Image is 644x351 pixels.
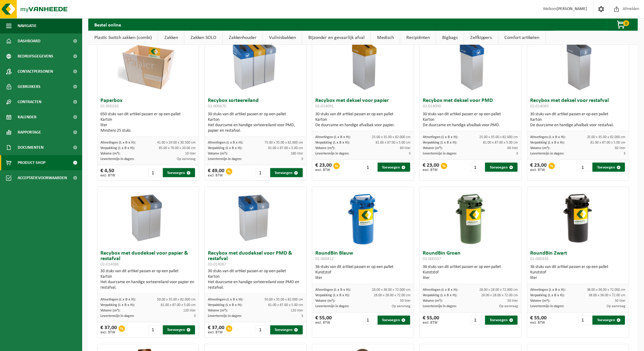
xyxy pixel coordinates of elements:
[315,163,332,172] div: € 23,00
[589,294,626,297] span: 38.00 x 38.00 x 72.00 cm
[315,270,411,276] div: Kunststof
[499,305,518,308] span: Op aanvraag
[100,157,134,161] span: Levertermijn in dagen:
[100,298,136,302] span: Afmetingen (L x B x H):
[423,321,439,325] span: excl. BTW
[208,315,242,318] span: Levertermijn in dagen:
[100,168,115,177] div: € 4,50
[163,168,195,177] button: Toevoegen
[374,294,411,297] span: 28.00 x 28.00 x 72.00 cm
[148,168,162,177] input: 1
[18,33,40,49] span: Dashboard
[315,294,350,297] span: Verpakking (L x B x H):
[315,168,332,172] span: excl. BTW
[208,325,224,335] div: € 37,00
[315,104,334,109] span: 02-014091
[423,265,518,281] div: 36 stuks van dit artikel passen er op een pallet
[208,104,226,109] span: 01-000670
[194,315,196,318] span: 3
[100,174,115,177] span: excl. BTW
[423,316,439,325] div: € 55,00
[291,152,303,155] span: 180 liter
[423,112,518,128] div: 30 stuks van dit artikel passen er op een pallet
[530,257,549,262] span: 01-000338
[423,152,457,155] span: Levertermijn in dagen:
[423,270,518,276] div: Kunststof
[208,174,224,177] span: excl. BTW
[263,31,302,45] a: Vuilnisbakken
[563,187,593,248] img: 01-000338
[184,31,222,45] a: Zakken SOLO
[530,135,566,139] span: Afmetingen (L x B x H):
[157,298,196,302] span: 50.00 x 35.00 x 82.000 cm
[256,325,270,335] input: 1
[100,128,196,134] div: Minstens 25 stuks
[100,304,135,307] span: Verpakking (L x B x H):
[223,31,263,45] a: Zakkenhouder
[18,125,41,140] span: Rapportage
[208,269,303,291] div: 30 stuks van dit artikel passen er op een pallet
[270,168,303,177] button: Toevoegen
[315,152,349,155] span: Levertermijn in dagen:
[100,152,120,155] span: Volume (m³):
[593,316,625,325] button: Toevoegen
[208,251,303,267] h3: Recybox met duodeksel voor PMD & restafval
[607,305,626,308] span: Op aanvraag
[436,31,464,45] a: Bigbags
[499,31,546,45] a: Comfort artikelen
[315,288,351,292] span: Afmetingen (L x B x H):
[208,98,303,110] h3: Recybox sorteereiland
[208,168,224,177] div: € 49,00
[208,331,224,335] span: excl. BTW
[485,316,518,325] button: Toevoegen
[18,170,67,186] span: Acceptatievoorwaarden
[208,152,228,155] span: Volume (m³):
[208,141,243,144] span: Afmetingen (L x B x H):
[423,135,458,139] span: Afmetingen (L x B x H):
[530,305,564,308] span: Levertermijn in dagen:
[440,34,501,95] img: 02-014090
[100,123,196,128] div: liter
[18,155,45,170] span: Product Shop
[530,321,547,325] span: excl. BTW
[100,269,196,291] div: 30 stuks van dit artikel passen er op een pallet
[118,34,179,95] img: 01-000263
[530,163,547,172] div: € 23,00
[371,31,400,45] a: Medisch
[208,146,242,150] span: Verpakking (L x B x H):
[315,265,411,281] div: 36 stuks van dit artikel passen er op een pallet
[516,152,518,155] span: 3
[177,157,196,161] span: Op aanvraag
[265,298,303,302] span: 50.00 x 35.00 x 82.000 cm
[530,316,547,325] div: € 55,00
[530,265,626,281] div: 36 stuks van dit artikel passen er op een pallet
[615,299,626,303] span: 50 liter
[471,316,485,325] input: 1
[100,262,119,267] span: 02-014088
[423,104,441,109] span: 02-014090
[530,104,549,109] span: 02-014089
[118,187,179,248] img: 02-014088
[485,163,518,172] button: Toevoegen
[455,187,486,248] img: 01-000337
[378,163,410,172] button: Toevoegen
[333,34,394,95] img: 02-014091
[88,19,127,30] h2: Bestel online
[530,98,626,110] h3: Recybox met deksel voor restafval
[159,146,196,150] span: 85.00 x 70.00 x 20.00 cm
[208,309,228,313] span: Volume (m³):
[315,135,351,139] span: Afmetingen (L x B x H):
[530,146,550,150] span: Volume (m³):
[591,141,626,144] span: 81.00 x 87.00 x 5.00 cm
[481,294,518,297] span: 28.00 x 28.00 x 72.00 cm
[315,299,335,303] span: Volume (m³):
[315,316,332,325] div: € 55,00
[392,305,411,308] span: Op aanvraag
[208,298,243,302] span: Afmetingen (L x B x H):
[18,18,37,33] span: Navigatie
[363,163,377,172] input: 1
[363,316,377,325] input: 1
[607,19,637,31] button: 0
[508,146,518,150] span: 60 liter
[208,274,303,280] div: Karton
